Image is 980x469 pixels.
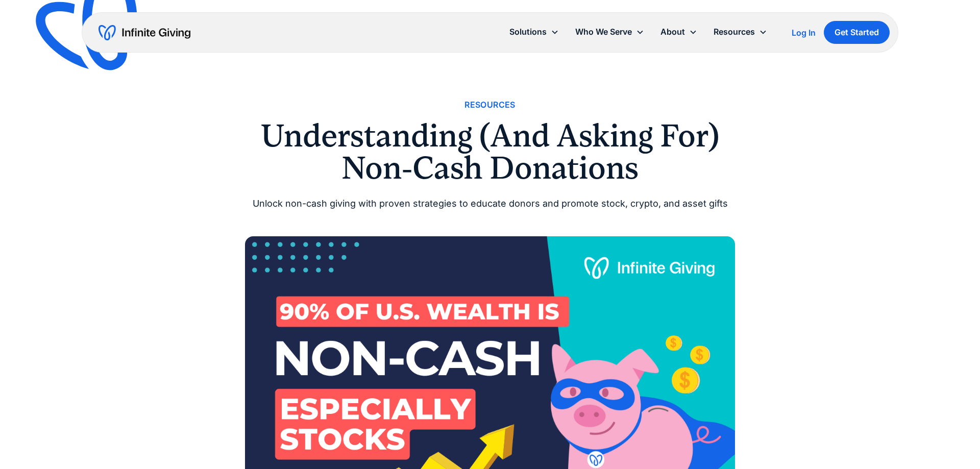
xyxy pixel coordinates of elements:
[99,24,190,41] a: home
[464,98,516,112] a: Resources
[792,29,816,37] div: Log In
[567,21,652,43] div: Who We Serve
[705,21,775,43] div: Resources
[245,196,735,212] div: Unlock non-cash giving with proven strategies to educate donors and promote stock, crypto, and as...
[792,27,816,39] a: Log In
[660,25,685,39] div: About
[509,25,547,39] div: Solutions
[714,25,755,39] div: Resources
[245,120,735,184] h1: Understanding (And Asking For) Non-Cash Donations
[652,21,705,43] div: About
[501,21,567,43] div: Solutions
[824,21,890,44] a: Get Started
[575,25,632,39] div: Who We Serve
